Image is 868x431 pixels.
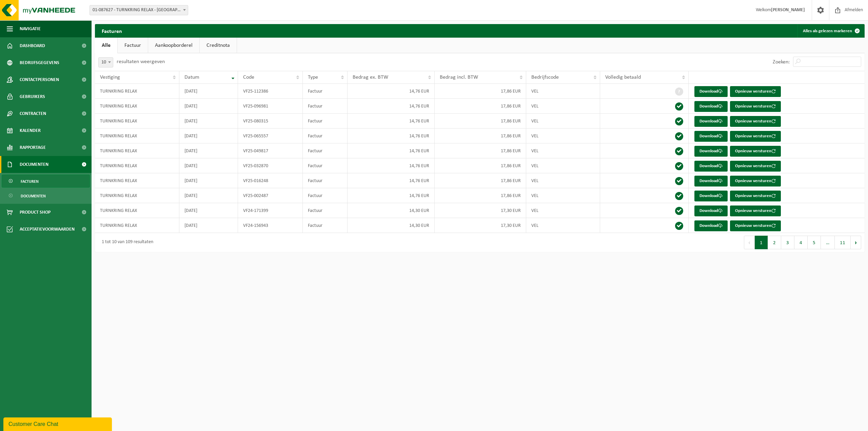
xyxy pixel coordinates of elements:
[243,75,254,80] span: Code
[238,84,303,99] td: VF25-112386
[435,188,526,203] td: 17,86 EUR
[303,99,348,114] td: Factuur
[95,84,179,99] td: TURNKRING RELAX
[95,203,179,218] td: TURNKRING RELAX
[95,38,117,53] a: Alle
[526,84,600,99] td: VEL
[694,146,728,157] a: Download
[526,143,600,158] td: VEL
[440,75,478,80] span: Bedrag incl. BTW
[179,143,238,158] td: [DATE]
[98,236,153,249] div: 1 tot 10 van 109 resultaten
[95,218,179,233] td: TURNKRING RELAX
[694,220,728,231] a: Download
[179,84,238,99] td: [DATE]
[794,236,808,249] button: 4
[238,158,303,173] td: VF25-032870
[730,161,781,172] button: Opnieuw versturen
[435,218,526,233] td: 17,30 EUR
[694,116,728,127] a: Download
[148,38,199,53] a: Aankoopborderel
[303,84,348,99] td: Factuur
[200,38,237,53] a: Creditnota
[821,236,835,249] span: …
[694,205,728,216] a: Download
[730,176,781,187] button: Opnieuw versturen
[353,75,388,80] span: Bedrag ex. BTW
[117,59,165,64] label: resultaten weergeven
[184,75,199,80] span: Datum
[851,236,861,249] button: Next
[98,57,113,67] span: 10
[303,143,348,158] td: Factuur
[95,188,179,203] td: TURNKRING RELAX
[179,114,238,129] td: [DATE]
[730,191,781,201] button: Opnieuw versturen
[238,188,303,203] td: VF25-002487
[95,173,179,188] td: TURNKRING RELAX
[348,218,434,233] td: 14,30 EUR
[20,156,48,173] span: Documenten
[435,173,526,188] td: 17,86 EUR
[2,175,90,188] a: Facturen
[90,5,188,15] span: 01-087627 - TURNKRING RELAX - BORSBEEK
[21,175,39,188] span: Facturen
[20,221,75,238] span: Acceptatievoorwaarden
[95,129,179,143] td: TURNKRING RELAX
[20,204,51,221] span: Product Shop
[348,114,434,129] td: 14,76 EUR
[238,143,303,158] td: VF25-049817
[435,99,526,114] td: 17,86 EUR
[526,158,600,173] td: VEL
[694,131,728,142] a: Download
[694,101,728,112] a: Download
[808,236,821,249] button: 5
[99,58,113,67] span: 10
[526,218,600,233] td: VEL
[179,129,238,143] td: [DATE]
[526,114,600,129] td: VEL
[435,158,526,173] td: 17,86 EUR
[526,173,600,188] td: VEL
[526,99,600,114] td: VEL
[348,143,434,158] td: 14,76 EUR
[797,24,864,38] button: Alles als gelezen markeren
[348,203,434,218] td: 14,30 EUR
[3,416,113,431] iframe: chat widget
[95,99,179,114] td: TURNKRING RELAX
[179,173,238,188] td: [DATE]
[238,99,303,114] td: VF25-096981
[435,114,526,129] td: 17,86 EUR
[303,188,348,203] td: Factuur
[303,158,348,173] td: Factuur
[348,158,434,173] td: 14,76 EUR
[694,86,728,97] a: Download
[730,205,781,216] button: Opnieuw versturen
[238,173,303,188] td: VF25-016248
[95,143,179,158] td: TURNKRING RELAX
[531,75,559,80] span: Bedrijfscode
[2,189,90,202] a: Documenten
[90,5,188,15] span: 01-087627 - TURNKRING RELAX - BORSBEEK
[605,75,641,80] span: Volledig betaald
[744,236,755,249] button: Previous
[179,158,238,173] td: [DATE]
[238,114,303,129] td: VF25-080315
[303,173,348,188] td: Factuur
[730,131,781,142] button: Opnieuw versturen
[179,203,238,218] td: [DATE]
[238,218,303,233] td: VF24-156943
[20,54,59,71] span: Bedrijfsgegevens
[20,20,41,37] span: Navigatie
[730,116,781,127] button: Opnieuw versturen
[730,101,781,112] button: Opnieuw versturen
[694,191,728,201] a: Download
[526,203,600,218] td: VEL
[348,129,434,143] td: 14,76 EUR
[730,146,781,157] button: Opnieuw versturen
[21,190,46,202] span: Documenten
[348,99,434,114] td: 14,76 EUR
[179,218,238,233] td: [DATE]
[118,38,148,53] a: Factuur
